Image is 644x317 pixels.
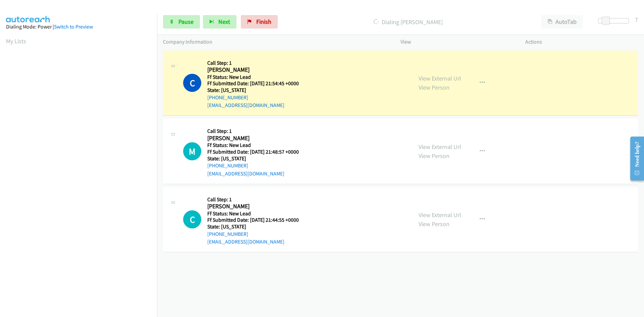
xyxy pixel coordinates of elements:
a: My Lists [6,37,26,45]
a: [PHONE_NUMBER] [207,162,248,169]
h2: [PERSON_NAME] [207,135,307,142]
h2: [PERSON_NAME] [207,66,307,74]
a: Switch to Preview [54,23,93,30]
div: 7 [635,15,638,24]
h5: Ff Submitted Date: [DATE] 21:44:55 +0000 [207,217,307,223]
a: [EMAIL_ADDRESS][DOMAIN_NAME] [207,102,284,108]
h5: Call Step: 1 [207,196,307,203]
iframe: Resource Center [625,132,644,185]
h1: C [183,210,201,228]
h5: State: [US_STATE] [207,223,307,230]
div: The call is yet to be attempted [183,210,201,228]
h5: Ff Submitted Date: [DATE] 21:54:45 +0000 [207,80,307,87]
h5: State: [US_STATE] [207,155,307,162]
h5: Ff Submitted Date: [DATE] 21:48:57 +0000 [207,149,307,155]
h5: State: [US_STATE] [207,87,307,94]
span: Next [218,18,230,25]
span: Pause [178,18,194,25]
h5: Ff Status: New Lead [207,74,307,81]
p: Actions [525,38,638,46]
a: [EMAIL_ADDRESS][DOMAIN_NAME] [207,239,284,245]
div: Dialing Mode: Power | [6,23,151,31]
h2: [PERSON_NAME] [207,203,307,210]
h1: M [183,142,201,160]
button: Next [203,15,236,29]
a: [PHONE_NUMBER] [207,231,248,237]
h5: Call Step: 1 [207,128,307,135]
a: [EMAIL_ADDRESS][DOMAIN_NAME] [207,170,284,177]
a: View External Url [419,74,461,82]
p: Dialing [PERSON_NAME] [287,17,529,27]
div: The call is yet to be attempted [183,142,201,160]
span: Finish [256,18,271,25]
h1: C [183,74,201,92]
h5: Call Step: 1 [207,60,307,66]
h5: Ff Status: New Lead [207,210,307,217]
h5: Ff Status: New Lead [207,142,307,149]
p: Company Information [163,38,388,46]
a: Finish [241,15,278,29]
a: View Person [419,152,449,160]
button: AutoTab [541,15,583,29]
a: View Person [419,220,449,228]
a: View External Url [419,143,461,151]
a: [PHONE_NUMBER] [207,94,248,101]
a: View External Url [419,211,461,219]
a: View Person [419,84,449,91]
p: View [400,38,513,46]
a: Pause [163,15,200,29]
